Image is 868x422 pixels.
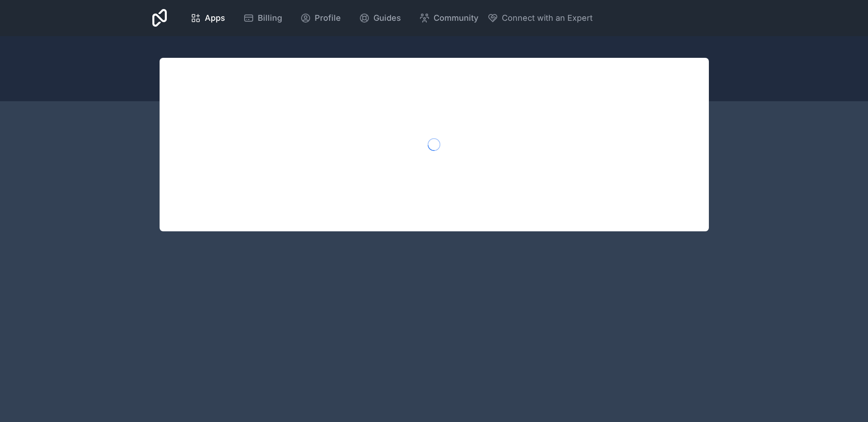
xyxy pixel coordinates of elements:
button: Connect with an Expert [487,12,593,24]
a: Billing [236,8,289,28]
span: Apps [205,12,225,24]
a: Community [412,8,486,28]
span: Connect with an Expert [502,12,593,24]
span: Billing [258,12,282,24]
a: Apps [183,8,232,28]
span: Profile [315,12,341,24]
span: Guides [373,12,401,24]
a: Profile [293,8,348,28]
span: Community [434,12,478,24]
a: Guides [352,8,408,28]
